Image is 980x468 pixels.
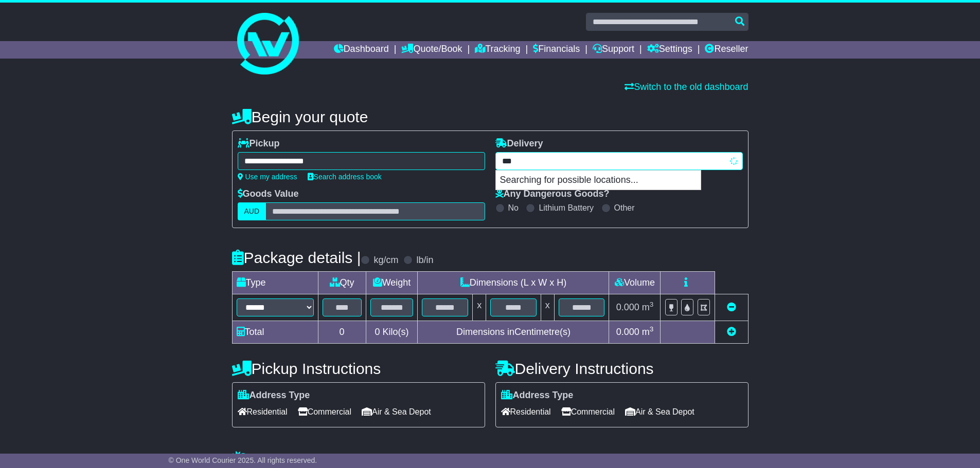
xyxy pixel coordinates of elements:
td: x [473,294,486,321]
sup: 3 [650,301,654,308]
label: Address Type [501,390,574,401]
span: 0.000 [616,302,639,312]
a: Financials [533,41,580,59]
label: Any Dangerous Goods? [495,189,610,200]
td: x [541,294,554,321]
td: Weight [366,272,418,294]
span: Residential [501,404,551,420]
span: 0 [375,327,380,337]
span: © One World Courier 2025. All rights reserved. [169,456,317,464]
label: No [508,203,519,213]
td: Qty [318,272,366,294]
td: Dimensions in Centimetre(s) [418,321,609,344]
p: Searching for possible locations... [496,171,701,190]
a: Remove this item [727,302,736,312]
td: Kilo(s) [366,321,418,344]
a: Use my address [238,173,297,181]
label: Delivery [495,138,543,149]
span: Residential [238,404,288,420]
typeahead: Please provide city [495,152,743,170]
sup: 3 [650,325,654,333]
label: AUD [238,202,266,220]
a: Dashboard [334,41,389,59]
h4: Warranty & Insurance [232,451,749,467]
span: m [642,302,654,312]
span: 0.000 [616,327,639,337]
label: Lithium Battery [539,203,594,213]
span: Commercial [561,404,615,420]
td: Volume [609,272,661,294]
h4: Delivery Instructions [495,360,749,377]
label: Pickup [238,138,280,149]
label: lb/in [416,255,433,266]
span: Air & Sea Depot [362,404,431,420]
td: 0 [318,321,366,344]
h4: Begin your quote [232,108,749,125]
a: Reseller [705,41,748,59]
a: Support [593,41,634,59]
td: Dimensions (L x W x H) [418,272,609,294]
a: Quote/Book [401,41,462,59]
a: Switch to the old dashboard [625,82,748,92]
label: Other [614,203,635,213]
label: kg/cm [373,255,398,266]
label: Address Type [238,390,310,401]
td: Type [232,272,318,294]
a: Search address book [308,173,382,181]
td: Total [232,321,318,344]
a: Add new item [727,327,736,337]
span: Commercial [298,404,351,420]
h4: Package details | [232,249,361,266]
label: Goods Value [238,189,299,200]
a: Tracking [475,41,520,59]
span: m [642,327,654,337]
span: Air & Sea Depot [625,404,694,420]
h4: Pickup Instructions [232,360,485,377]
a: Settings [647,41,692,59]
